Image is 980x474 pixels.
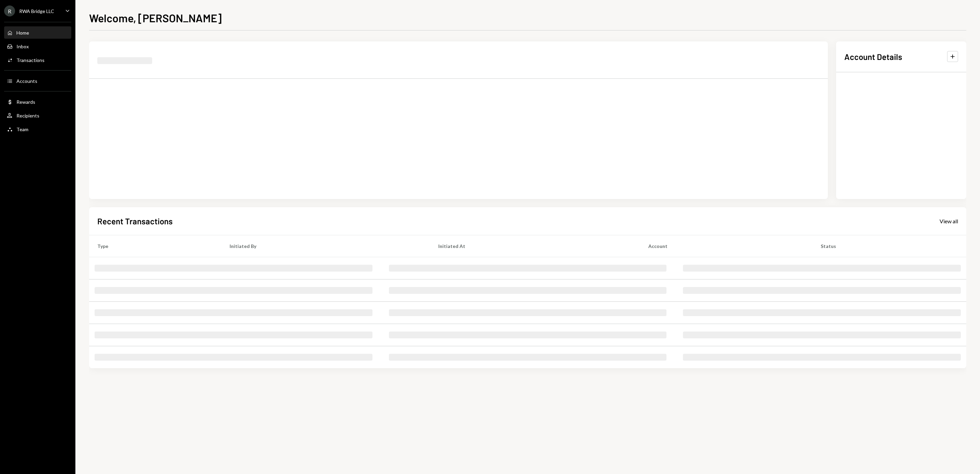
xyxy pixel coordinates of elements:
[89,235,221,257] th: Type
[4,123,71,135] a: Team
[16,78,37,84] div: Accounts
[844,51,902,62] h2: Account Details
[16,126,28,132] div: Team
[19,8,54,14] div: RWA Bridge LLC
[430,235,640,257] th: Initiated At
[89,11,222,25] h1: Welcome, [PERSON_NAME]
[940,218,958,225] div: View all
[940,217,958,225] a: View all
[4,54,71,66] a: Transactions
[16,43,29,49] div: Inbox
[16,113,39,118] div: Recipients
[4,26,71,39] a: Home
[221,235,430,257] th: Initiated By
[4,75,71,87] a: Accounts
[4,5,15,16] div: R
[16,99,35,105] div: Rewards
[4,109,71,122] a: Recipients
[812,235,966,257] th: Status
[4,96,71,108] a: Rewards
[640,235,812,257] th: Account
[97,215,173,227] h2: Recent Transactions
[4,40,71,52] a: Inbox
[16,30,29,36] div: Home
[16,57,45,63] div: Transactions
